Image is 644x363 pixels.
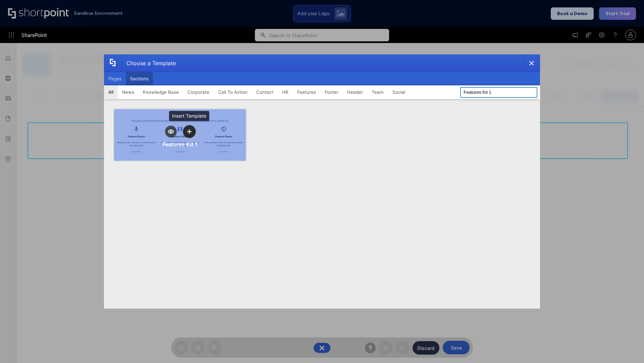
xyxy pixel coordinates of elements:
button: Footer [320,85,343,99]
button: Features [293,85,320,99]
button: Sections [126,72,153,85]
button: News [118,85,139,99]
div: template selector [104,54,540,309]
div: Features Kit 1 [163,141,198,148]
button: HR [278,85,293,99]
button: Corporate [183,85,214,99]
input: Search [460,87,537,98]
div: Choose a Template [121,55,176,72]
button: Knowledge Base [139,85,183,99]
button: All [104,85,118,99]
button: Header [343,85,367,99]
button: Team [367,85,388,99]
button: Call To Action [214,85,252,99]
button: Social [388,85,410,99]
button: Pages [104,72,126,85]
button: Contact [252,85,278,99]
iframe: Chat Widget [610,331,644,363]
